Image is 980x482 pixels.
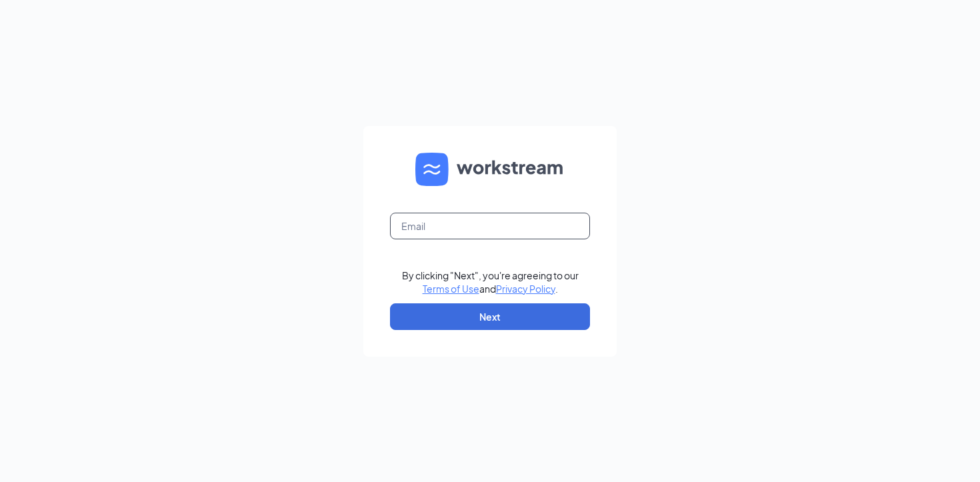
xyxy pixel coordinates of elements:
[390,213,590,239] input: Email
[390,303,590,330] button: Next
[423,283,479,295] a: Terms of Use
[402,269,579,295] div: By clicking "Next", you're agreeing to our and .
[415,153,565,186] img: WS logo and Workstream text
[496,283,555,295] a: Privacy Policy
